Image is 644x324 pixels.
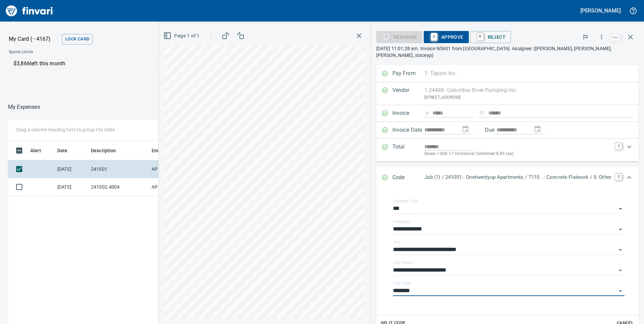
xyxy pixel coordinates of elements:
p: $3,866 left this month [13,60,225,68]
button: Flag [578,30,593,44]
button: RReject [470,31,511,43]
a: C [615,173,622,180]
label: Job Phase [393,261,412,265]
button: Open [616,225,625,234]
img: Finvari [4,3,55,19]
a: R [477,33,484,40]
button: Open [616,204,625,214]
td: [DATE] [55,160,88,178]
nav: breadcrumb [8,103,40,111]
td: 241002.4004 [88,178,149,196]
p: Drag a column heading here to group the table [16,126,115,133]
div: Reassign [376,34,422,39]
h5: [PERSON_NAME] [580,7,621,14]
p: [DATE] 11:01:28 am. Invoice N5601 from [GEOGRAPHIC_DATA]. Assignee: ([PERSON_NAME], [PERSON_NAME]... [376,45,639,59]
button: Open [616,266,625,275]
span: Approve [429,31,463,43]
button: Page 1 of 1 [162,30,202,42]
p: My Expenses [8,103,40,111]
button: AApprove [424,31,469,43]
span: Description [91,147,116,155]
span: Page 1 of 1 [165,32,199,40]
span: Date [57,147,68,155]
td: AP Invoices [149,178,199,196]
td: AP Invoices [149,160,199,178]
label: Cost Type [393,281,411,285]
div: Expand [376,167,639,189]
td: 241001 [88,160,149,178]
label: Company [393,220,411,224]
span: Alert [30,147,41,155]
span: Spend Limits [9,49,130,56]
button: Open [616,286,625,296]
p: Online allowed [3,68,229,75]
a: esc [611,34,621,41]
span: Lock Card [65,35,89,43]
span: Description [91,147,125,155]
span: Date [57,147,76,155]
label: Expense Type [393,199,418,203]
span: Employee [152,147,182,155]
button: Open [616,245,625,255]
label: Job [393,240,400,244]
p: Total [392,143,424,157]
span: Employee [152,147,173,155]
button: [PERSON_NAME] [579,5,622,16]
button: More [594,30,609,44]
p: My Card (···4167) [9,35,59,43]
span: Alert [30,147,50,155]
span: Close invoice [609,29,639,45]
div: Expand [376,139,639,161]
p: Code [392,173,424,182]
td: [DATE] [55,178,88,196]
p: Job (1) / 241001.: Onetwentyup Apartments / 7110. .: Concrete Flatwork / 5: Other [424,173,611,181]
button: Lock Card [62,34,93,44]
a: A [431,33,437,40]
p: (basis + $68.17 Vancouver Combined 8.8% tax) [424,151,611,157]
span: Reject [476,31,506,43]
a: T [615,143,622,150]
